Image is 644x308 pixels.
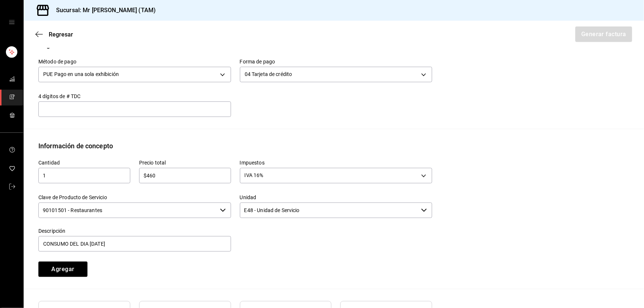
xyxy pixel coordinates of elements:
[240,160,433,165] label: Impuestos
[38,141,113,151] div: Información de concepto
[245,70,292,78] span: 04 Tarjeta de crédito
[38,160,130,165] label: Cantidad
[139,160,231,165] label: Precio total
[49,31,73,38] span: Regresar
[38,195,231,200] label: Clave de Producto de Servicio
[38,262,87,277] button: Agregar
[240,203,419,218] input: Elige una opción
[240,59,433,64] label: Forma de pago
[38,59,231,64] label: Método de pago
[38,94,231,99] label: 4 dígitos de # TDC
[38,236,231,252] input: 250 caracteres
[240,195,433,200] label: Unidad
[38,228,231,233] label: Descripción
[38,203,217,218] input: Elige una opción
[50,6,156,15] h3: Sucursal: Mr [PERSON_NAME] (TAM)
[139,171,231,180] input: $0.00
[9,19,15,25] button: open drawer
[43,70,119,78] span: PUE Pago en una sola exhibición
[35,31,73,38] button: Regresar
[245,172,264,179] span: IVA 16%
